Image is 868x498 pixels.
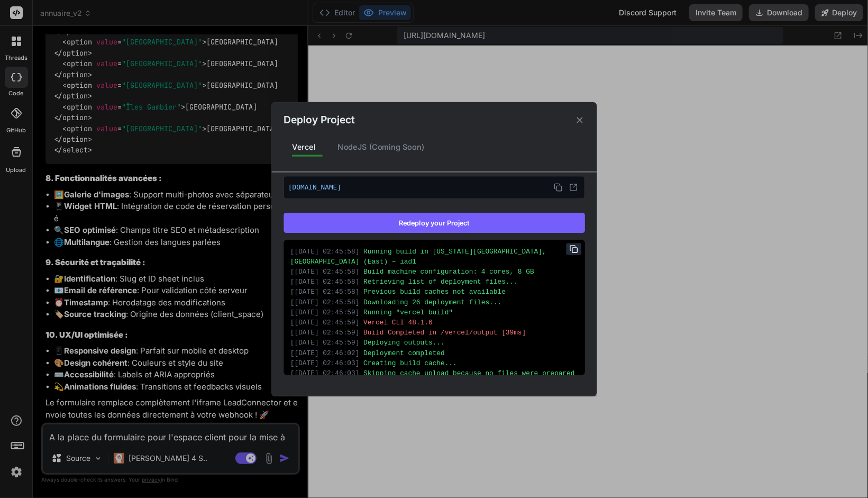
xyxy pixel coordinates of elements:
[284,112,354,128] h2: Deploy Project
[290,359,360,367] span: [ [DATE] 02:46:03 ]
[290,266,578,276] div: Build machine configuration: 4 cores, 8 GB
[329,136,433,158] div: NodeJS (Coming Soon)
[567,180,580,194] button: Open in new tab
[290,319,360,326] span: [ [DATE] 02:45:59 ]
[551,180,565,194] button: Copy URL
[290,358,578,368] div: Creating build cache...
[290,297,578,307] div: Downloading 26 deployment files...
[290,246,578,266] div: Running build in [US_STATE][GEOGRAPHIC_DATA], [GEOGRAPHIC_DATA] (East) – iad1
[290,339,360,346] span: [ [DATE] 02:45:59 ]
[290,328,578,338] div: Build Completed in /vercel/output [39ms]
[290,298,360,305] span: [ [DATE] 02:45:58 ]
[290,307,578,317] div: Running "vercel build"
[290,317,578,327] div: Vercel CLI 48.1.6
[290,287,578,297] div: Previous build caches not available
[290,349,360,356] span: [ [DATE] 02:46:02 ]
[290,277,578,287] div: Retrieving list of deployment files...
[284,162,585,173] label: Deployment URL
[284,136,324,158] div: Vercel
[290,368,578,378] div: Skipping cache upload because no files were prepared
[290,329,360,336] span: [ [DATE] 02:45:59 ]
[290,278,360,285] span: [ [DATE] 02:45:58 ]
[290,309,360,316] span: [ [DATE] 02:45:59 ]
[290,268,360,275] span: [ [DATE] 02:45:58 ]
[290,247,360,255] span: [ [DATE] 02:45:58 ]
[290,288,360,295] span: [ [DATE] 02:45:58 ]
[566,243,581,255] button: Copy URL
[290,369,360,377] span: [ [DATE] 02:46:03 ]
[290,338,578,348] div: Deploying outputs...
[290,348,578,358] div: Deployment completed
[284,212,585,232] button: Redeploy your Project
[288,180,580,194] p: [DOMAIN_NAME]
